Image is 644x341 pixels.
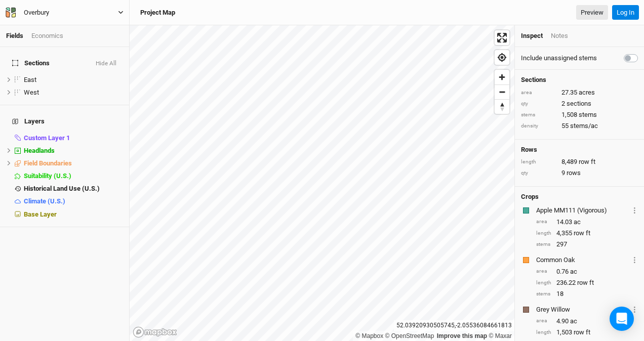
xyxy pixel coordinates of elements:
button: Zoom in [495,70,509,84]
button: Enter fullscreen [495,30,509,45]
div: East [24,76,123,84]
span: Historical Land Use (U.S.) [24,185,100,192]
span: rows [567,168,581,178]
div: Custom Layer 1 [24,134,123,142]
span: Suitability (U.S.) [24,172,71,180]
div: density [521,122,556,130]
a: Fields [6,32,23,39]
div: qty [521,100,556,108]
div: stems [536,290,551,298]
button: Hide All [95,60,117,67]
div: Historical Land Use (U.S.) [24,185,123,193]
div: Overbury [24,8,49,18]
div: Field Boundaries [24,159,123,167]
span: Sections [12,59,50,67]
span: Base Layer [24,210,57,218]
h4: Sections [521,76,638,84]
div: Common Oak [536,255,629,265]
div: length [536,279,551,287]
h4: Crops [521,193,539,201]
div: area [536,218,551,226]
div: Headlands [24,147,123,155]
div: 4,355 [536,229,638,238]
div: length [536,230,551,237]
h4: Rows [521,146,638,154]
span: row ft [579,157,595,166]
span: ac [570,267,577,276]
div: 236.22 [536,278,638,287]
span: row ft [574,229,590,238]
a: Mapbox logo [133,326,177,338]
div: area [536,317,551,325]
div: stems [521,111,556,119]
div: 14.03 [536,218,638,227]
div: area [521,89,556,97]
button: Find my location [495,50,509,65]
span: stems/ac [570,121,598,131]
span: Reset bearing to north [495,100,509,114]
span: Zoom out [495,85,509,99]
div: 297 [536,240,638,249]
span: stems [579,110,597,119]
span: acres [579,88,595,97]
span: row ft [577,278,594,287]
span: Custom Layer 1 [24,134,70,142]
h3: Project Map [140,9,175,17]
div: 1,508 [521,110,638,119]
div: Apple MM111 (Vigorous) [536,206,629,215]
button: Crop Usage [631,254,638,266]
span: Headlands [24,147,55,154]
button: Crop Usage [631,204,638,216]
div: 52.03920930505745 , -2.05536084661813 [394,320,514,331]
div: 2 [521,99,638,108]
div: Base Layer [24,210,123,219]
button: Overbury [5,7,124,18]
button: Log In [612,5,639,20]
span: ac [570,317,577,326]
div: Suitability (U.S.) [24,172,123,180]
a: Preview [576,5,608,20]
span: row ft [574,328,590,337]
div: area [536,268,551,275]
div: 1,503 [536,328,638,337]
label: Include unassigned stems [521,54,597,63]
span: East [24,76,36,83]
div: stems [536,241,551,248]
span: Field Boundaries [24,159,72,167]
div: 55 [521,121,638,131]
a: Mapbox [355,332,383,339]
canvas: Map [130,25,514,341]
button: Zoom out [495,84,509,99]
div: qty [521,169,556,177]
button: Reset bearing to north [495,99,509,114]
a: Maxar [489,332,512,339]
span: West [24,89,39,96]
div: Inspect [521,31,543,40]
span: Climate (U.S.) [24,197,65,205]
div: length [536,329,551,336]
h4: Layers [6,111,123,132]
div: Open Intercom Messenger [610,307,634,331]
div: 27.35 [521,88,638,97]
div: Economics [31,31,63,40]
span: ac [574,218,581,227]
div: Climate (U.S.) [24,197,123,205]
div: 0.76 [536,267,638,276]
div: West [24,89,123,97]
button: Crop Usage [631,304,638,315]
div: length [521,158,556,166]
div: Notes [551,31,568,40]
div: Grey Willow [536,305,629,314]
span: sections [567,99,591,108]
a: OpenStreetMap [385,332,434,339]
div: 8,489 [521,157,638,166]
div: 18 [536,289,638,299]
div: 9 [521,168,638,178]
div: 4.90 [536,317,638,326]
a: Improve this map [437,332,487,339]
